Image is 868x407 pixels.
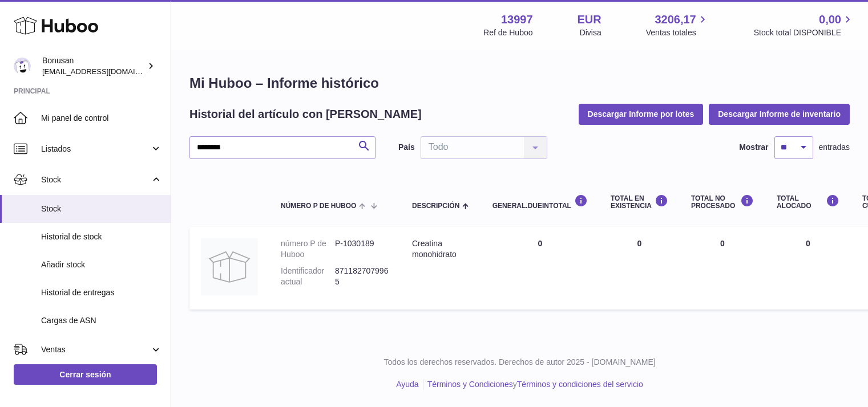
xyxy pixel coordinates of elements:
[655,12,696,27] span: 3206,17
[41,287,162,298] span: Historial de entregas
[41,344,150,355] span: Ventas
[754,12,854,38] a: 0,00 Stock total DISPONIBLE
[42,67,168,76] span: [EMAIL_ADDRESS][DOMAIN_NAME]
[819,142,850,153] span: entradas
[41,174,150,185] span: Stock
[180,357,859,368] p: Todos los derechos reservados. Derechos de autor 2025 - [DOMAIN_NAME]
[14,364,157,385] a: Cerrar sesión
[189,74,850,92] h1: Mi Huboo – Informe histórico
[281,266,335,287] dt: Identificador actual
[646,12,709,38] a: 3206,17 Ventas totales
[646,27,709,38] span: Ventas totales
[41,203,162,214] span: Stock
[819,12,841,27] span: 0,00
[398,142,415,153] label: País
[517,380,643,389] a: Términos y condiciones del servicio
[427,380,513,389] a: Términos y Condiciones
[691,194,754,210] div: Total NO PROCESADO
[739,142,768,153] label: Mostrar
[41,144,150,154] span: Listados
[14,58,31,75] img: info@bonusan.es
[579,104,704,124] button: Descargar Informe por lotes
[335,238,389,260] dd: P-1030189
[492,194,588,210] div: general.dueInTotal
[201,238,258,295] img: product image
[41,259,162,270] span: Añadir stock
[423,379,643,390] li: y
[501,12,533,27] strong: 13997
[41,113,162,124] span: Mi panel de control
[483,27,532,38] div: Ref de Huboo
[412,202,459,210] span: Descripción
[611,194,668,210] div: Total en EXISTENCIA
[709,104,850,124] button: Descargar Informe de inventario
[599,227,680,310] td: 0
[777,194,839,210] div: Total ALOCADO
[335,266,389,287] dd: 8711827079965
[281,238,335,260] dt: número P de Huboo
[481,227,599,310] td: 0
[412,238,470,260] div: Creatina monohidrato
[189,107,422,122] h2: Historial del artículo con [PERSON_NAME]
[42,55,145,77] div: Bonusan
[754,27,854,38] span: Stock total DISPONIBLE
[580,27,601,38] div: Divisa
[41,315,162,326] span: Cargas de ASN
[680,227,765,310] td: 0
[281,202,356,210] span: número P de Huboo
[578,12,601,27] strong: EUR
[765,227,851,310] td: 0
[396,380,418,389] a: Ayuda
[41,231,162,242] span: Historial de stock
